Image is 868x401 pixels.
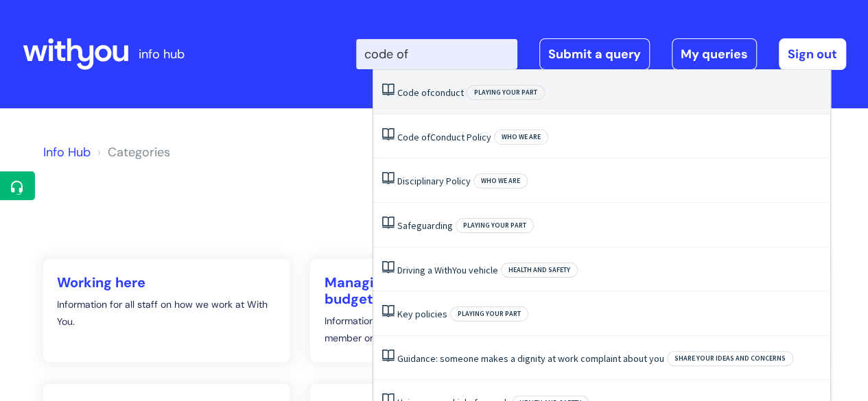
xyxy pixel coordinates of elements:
[94,141,170,163] li: Solution home
[779,38,846,70] a: Sign out
[397,86,419,99] span: Code
[57,296,277,330] p: Information for all staff on how we work at With You.
[450,306,528,321] span: Playing your part
[43,185,825,210] h2: Categories
[421,131,430,143] span: of
[356,38,846,70] div: | -
[467,85,545,100] span: Playing your part
[539,38,650,70] a: Submit a query
[397,264,498,276] a: Driving a WithYou vehicle
[667,351,793,366] span: Share your ideas and concerns
[397,219,453,232] a: Safeguarding
[672,38,757,70] a: My queries
[397,175,471,187] a: Disciplinary Policy
[397,86,464,99] a: Code ofconduct
[397,131,491,143] a: Code ofConduct Policy
[324,313,543,347] p: Information for anyone managing another staff member or team, building or budget.
[356,39,517,69] input: Search
[456,218,534,233] span: Playing your part
[494,130,548,145] span: Who we are
[397,308,447,320] a: Key policies
[501,263,578,278] span: Health and safety
[57,274,277,291] h2: Working here
[324,274,543,307] h2: Managing a team, building or budget
[397,352,664,365] a: Guidance: someone makes a dignity at work complaint about you
[397,131,419,143] span: Code
[310,259,557,362] a: Managing a team, building or budget Information for anyone managing another staff member or team,...
[43,259,290,362] a: Working here Information for all staff on how we work at With You.
[139,43,185,65] p: info hub
[473,173,528,189] span: Who we are
[421,86,430,99] span: of
[43,144,91,160] a: Info Hub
